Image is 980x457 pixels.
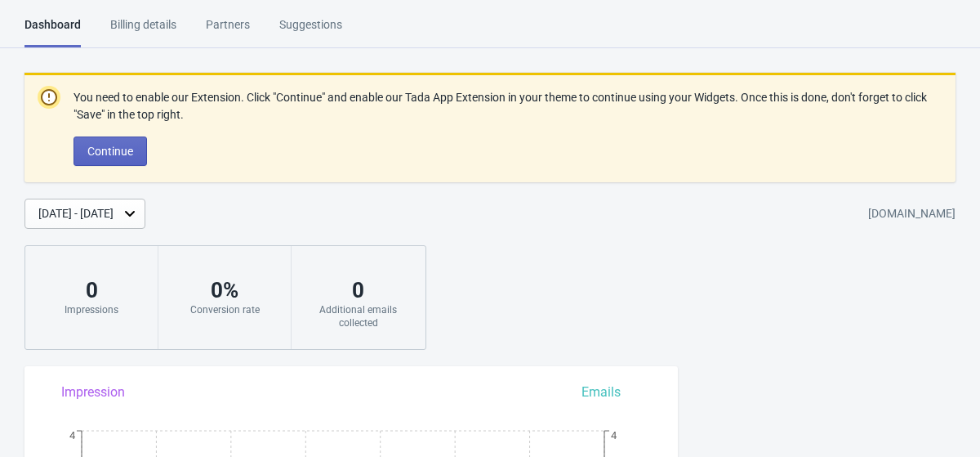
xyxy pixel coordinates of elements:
div: Suggestions [279,16,342,45]
div: Conversion rate [175,303,274,316]
button: Continue [73,137,147,166]
div: 0 [42,277,141,303]
p: You need to enable our Extension. Click "Continue" and enable our Tada App Extension in your them... [73,89,942,123]
div: Partners [206,16,250,45]
div: 0 [308,277,408,303]
div: 0 % [175,277,274,303]
tspan: 4 [611,429,617,441]
span: Continue [87,145,133,158]
div: [DATE] - [DATE] [38,205,114,222]
tspan: 4 [69,429,76,441]
div: [DOMAIN_NAME] [868,199,955,229]
div: Impressions [42,303,141,316]
div: Billing details [110,16,176,45]
div: Dashboard [24,16,81,47]
div: Additional emails collected [308,303,408,329]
